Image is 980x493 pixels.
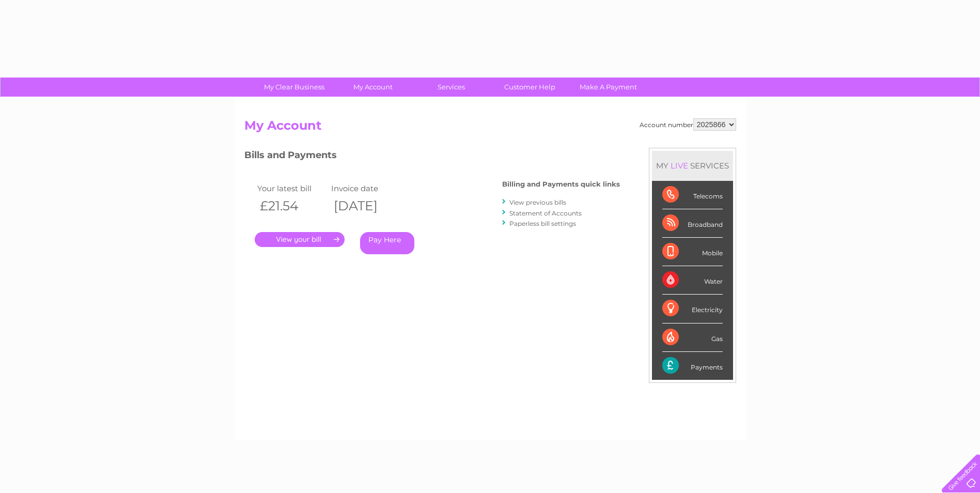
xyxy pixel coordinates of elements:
[255,232,345,247] a: .
[329,181,403,195] td: Invoice date
[252,78,337,97] a: My Clear Business
[662,209,723,238] div: Broadband
[662,181,723,209] div: Telecoms
[329,195,403,217] th: [DATE]
[360,232,414,254] a: Pay Here
[487,78,572,97] a: Customer Help
[244,148,620,166] h3: Bills and Payments
[662,352,723,380] div: Payments
[509,209,582,217] a: Statement of Accounts
[409,78,494,97] a: Services
[566,78,651,97] a: Make A Payment
[662,295,723,323] div: Electricity
[640,118,736,131] div: Account number
[652,151,733,180] div: MY SERVICES
[255,181,329,195] td: Your latest bill
[509,198,566,206] a: View previous bills
[662,323,723,352] div: Gas
[255,195,329,217] th: £21.54
[509,220,576,227] a: Paperless bill settings
[244,118,736,138] h2: My Account
[668,161,690,171] div: LIVE
[662,238,723,266] div: Mobile
[330,78,415,97] a: My Account
[502,180,620,188] h4: Billing and Payments quick links
[662,266,723,295] div: Water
